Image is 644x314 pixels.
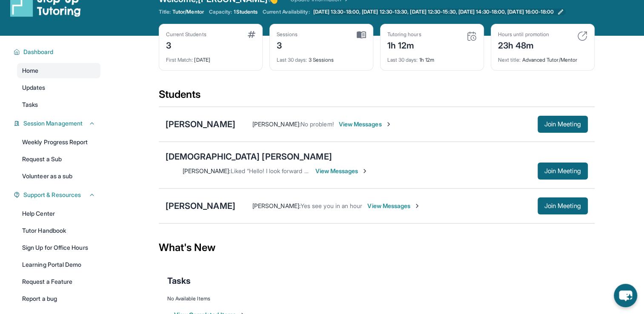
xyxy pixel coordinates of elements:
span: Home [22,66,38,75]
a: Report a bug [17,291,100,306]
button: Support & Resources [20,191,95,199]
a: Tutor Handbook [17,223,100,238]
span: Tasks [167,275,191,287]
span: [DATE] 13:30-18:00, [DATE] 12:30-13:30, [DATE] 12:30-15:30, [DATE] 14:30-18:00, [DATE] 16:00-18:00 [313,9,554,15]
span: Support & Resources [23,191,81,199]
div: 3 [277,38,298,51]
button: Join Meeting [538,116,588,133]
img: Chevron-Right [414,203,421,209]
div: Hours until promotion [498,31,549,38]
a: Weekly Progress Report [17,134,100,150]
div: 23h 48m [498,38,549,51]
div: What's New [159,229,595,266]
span: Liked “Hello! I look forward to our meeting as well. Thank you for the information!” [231,167,450,174]
div: 1h 12m [387,38,421,51]
img: card [467,31,477,41]
div: [DEMOGRAPHIC_DATA] [PERSON_NAME] [166,151,332,163]
div: Sessions [277,31,298,38]
div: Advanced Tutor/Mentor [498,51,587,63]
span: [PERSON_NAME] : [183,167,231,174]
div: Students [159,88,595,106]
button: Join Meeting [538,163,588,180]
div: 3 Sessions [277,51,366,63]
img: Chevron-Right [385,121,392,128]
img: card [248,31,255,38]
a: Home [17,63,100,78]
a: Help Center [17,206,100,221]
span: 1 Students [234,9,258,15]
span: Next title : [498,57,521,63]
a: Sign Up for Office Hours [17,240,100,255]
div: [PERSON_NAME] [166,118,235,130]
span: First Match : [166,57,193,63]
span: Session Management [23,119,83,128]
span: Updates [22,83,46,92]
img: card [577,31,587,41]
span: [PERSON_NAME] : [252,202,301,209]
span: Title: [159,9,171,15]
button: Dashboard [20,48,95,56]
div: Tutoring hours [387,31,421,38]
span: Last 30 days : [277,57,307,63]
a: Learning Portal Demo [17,257,100,272]
span: Join Meeting [544,203,581,208]
a: Tasks [17,97,100,112]
button: Join Meeting [538,197,588,214]
button: chat-button [614,284,637,307]
a: Request a Feature [17,274,100,289]
div: Current Students [166,31,206,38]
span: Current Availability: [263,9,309,15]
img: Chevron-Right [361,168,368,174]
a: Volunteer as a sub [17,168,100,184]
span: Join Meeting [544,122,581,127]
a: Updates [17,80,100,95]
div: [PERSON_NAME] [166,200,235,212]
span: Dashboard [23,48,54,56]
span: Last 30 days : [387,57,418,63]
span: [PERSON_NAME] : [252,120,301,128]
a: [DATE] 13:30-18:00, [DATE] 12:30-13:30, [DATE] 12:30-15:30, [DATE] 14:30-18:00, [DATE] 16:00-18:00 [312,9,566,15]
span: No problem! [301,120,334,128]
div: 1h 12m [387,51,477,63]
span: Yes see you in an hour [301,202,363,209]
span: View Messages [339,120,392,128]
span: View Messages [315,167,369,175]
div: No Available Items [167,295,586,302]
div: 3 [166,38,206,51]
div: [DATE] [166,51,255,63]
span: View Messages [367,202,421,210]
button: Session Management [20,119,95,128]
span: Tasks [22,100,38,109]
span: Join Meeting [544,168,581,174]
img: card [357,31,366,39]
span: Tutor/Mentor [172,9,204,15]
a: Request a Sub [17,151,100,167]
span: Capacity: [209,9,232,15]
